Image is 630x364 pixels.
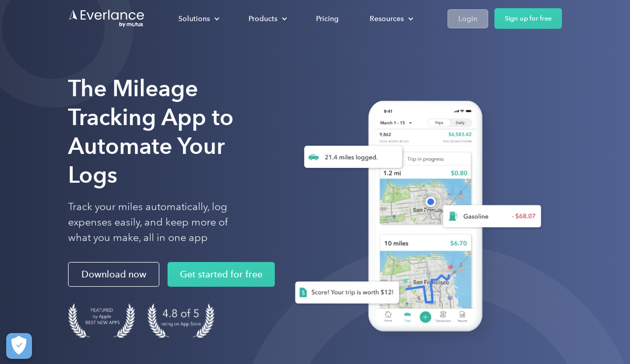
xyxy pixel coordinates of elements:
a: Get started for free [168,262,275,287]
div: Solutions [178,12,210,25]
div: Login [458,12,477,25]
img: 4.9 out of 5 stars on the app store [147,303,214,338]
a: Login [447,9,488,28]
strong: The Mileage Tracking App to Automate Your Logs [68,75,234,188]
p: Track your miles automatically, log expenses easily, and keep more of what you make, all in one app [68,199,249,246]
button: Cookies Settings [6,333,32,359]
a: Go to homepage [68,9,145,28]
img: Everlance, mileage tracker app, expense tracking app [278,90,550,347]
div: Solutions [168,10,228,28]
div: Products [248,12,277,25]
a: Download now [68,262,159,287]
div: Products [238,10,295,28]
a: Pricing [306,10,349,28]
a: Sign up for free [494,8,562,29]
div: Resources [359,10,422,28]
img: Badge for Featured by Apple Best New Apps [68,303,135,338]
div: Resources [370,12,404,25]
div: Pricing [316,12,339,25]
